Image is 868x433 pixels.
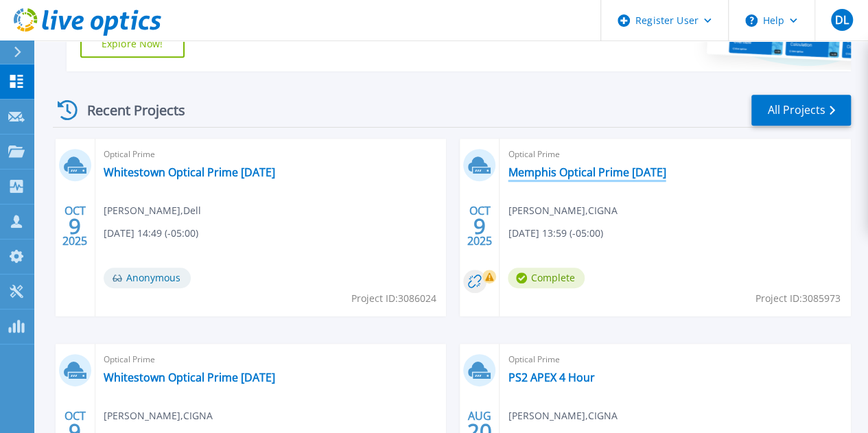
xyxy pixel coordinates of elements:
span: Project ID: 3085973 [755,291,841,306]
span: [PERSON_NAME] , CIGNA [508,408,617,423]
a: Explore Now! [80,30,185,58]
span: Complete [508,268,585,288]
div: Recent Projects [53,93,204,127]
span: Optical Prime [104,352,438,367]
span: 9 [473,220,486,232]
span: Anonymous [104,268,191,288]
span: 9 [69,220,81,232]
span: [DATE] 14:49 (-05:00) [104,226,198,241]
div: OCT 2025 [62,201,88,251]
span: DL [834,14,848,25]
span: Optical Prime [104,147,438,162]
div: OCT 2025 [467,201,493,251]
span: Project ID: 3086024 [351,291,436,306]
a: PS2 APEX 4 Hour [508,371,594,384]
span: [DATE] 13:59 (-05:00) [508,226,602,241]
span: [PERSON_NAME] , CIGNA [508,203,617,218]
a: All Projects [751,95,851,126]
a: Memphis Optical Prime [DATE] [508,165,666,179]
span: [PERSON_NAME] , CIGNA [104,408,213,423]
a: Whitestown Optical Prime [DATE] [104,371,275,384]
span: [PERSON_NAME] , Dell [104,203,201,218]
a: Whitestown Optical Prime [DATE] [104,165,275,179]
span: Optical Prime [508,147,843,162]
span: Optical Prime [508,352,843,367]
